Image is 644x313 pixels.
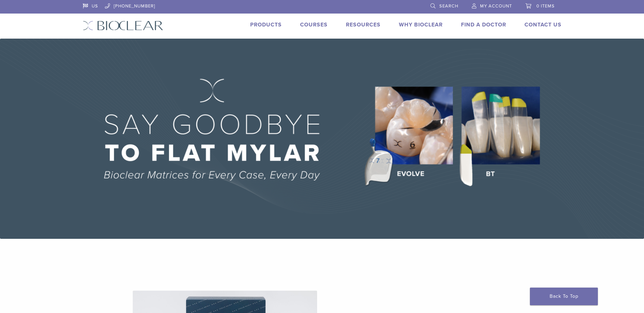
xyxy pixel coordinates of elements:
[250,21,282,28] a: Products
[346,21,381,28] a: Resources
[439,3,458,9] span: Search
[480,3,512,9] span: My Account
[530,288,598,305] a: Back To Top
[525,21,562,28] a: Contact Us
[536,3,555,9] span: 0 items
[399,21,443,28] a: Why Bioclear
[461,21,506,28] a: Find A Doctor
[300,21,328,28] a: Courses
[83,21,163,30] img: Bioclear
